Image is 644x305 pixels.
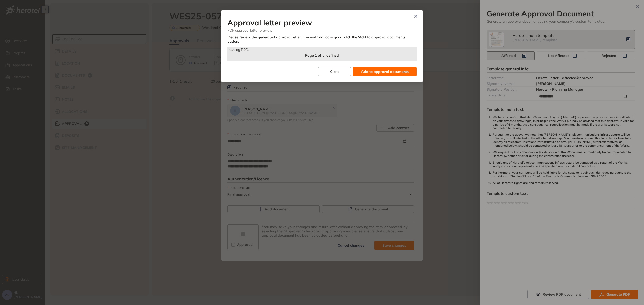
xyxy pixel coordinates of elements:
[361,69,409,74] span: Add to approval documents
[318,67,351,76] button: Close
[305,53,339,58] span: Page 1 of undefined
[227,47,417,53] div: Loading PDF…
[353,67,417,76] button: Add to approval documents
[330,69,339,74] span: Close
[227,18,417,27] h3: Approval letter preview
[227,35,417,44] div: Please review the generated approval letter. If everything looks good, click the 'Add to approval...
[409,10,423,24] button: Close
[227,28,417,33] span: PDF approval letter preview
